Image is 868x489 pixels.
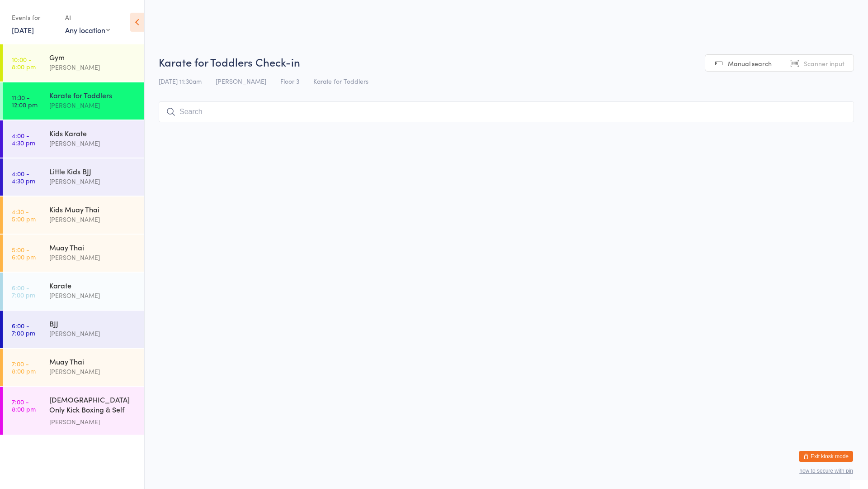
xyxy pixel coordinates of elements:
a: 7:00 -8:00 pmMuay Thai[PERSON_NAME] [3,349,144,386]
span: Manual search [728,59,772,68]
div: [PERSON_NAME] [49,176,137,187]
time: 5:00 - 6:00 pm [12,246,36,260]
time: 4:30 - 5:00 pm [12,208,36,222]
div: Muay Thai [49,356,137,366]
time: 7:00 - 8:00 pm [12,360,36,374]
div: [PERSON_NAME] [49,214,137,225]
div: [PERSON_NAME] [49,417,137,427]
time: 4:00 - 4:30 pm [12,170,35,184]
div: BJJ [49,318,137,328]
time: 4:00 - 4:30 pm [12,132,35,146]
div: [PERSON_NAME] [49,290,137,301]
a: 6:00 -7:00 pmBJJ[PERSON_NAME] [3,311,144,348]
div: Kids Muay Thai [49,204,137,214]
time: 11:30 - 12:00 pm [12,94,38,108]
div: Gym [49,52,137,62]
button: Exit kiosk mode [799,451,853,462]
div: Events for [12,10,56,25]
div: [PERSON_NAME] [49,328,137,339]
a: 7:00 -8:00 pm[DEMOGRAPHIC_DATA] Only Kick Boxing & Self Defence[PERSON_NAME] [3,387,144,435]
time: 6:00 - 7:00 pm [12,322,35,336]
div: [DEMOGRAPHIC_DATA] Only Kick Boxing & Self Defence [49,394,137,417]
div: Any location [65,25,110,35]
a: 11:30 -12:00 pmKarate for Toddlers[PERSON_NAME] [3,82,144,120]
a: 4:00 -4:30 pmKids Karate[PERSON_NAME] [3,120,144,158]
div: [PERSON_NAME] [49,62,137,72]
span: [PERSON_NAME] [216,77,266,86]
div: Kids Karate [49,128,137,138]
div: [PERSON_NAME] [49,366,137,377]
a: 5:00 -6:00 pmMuay Thai[PERSON_NAME] [3,235,144,272]
div: [PERSON_NAME] [49,100,137,110]
input: Search [159,101,854,122]
span: [DATE] 11:30am [159,77,202,86]
div: [PERSON_NAME] [49,252,137,263]
a: 4:00 -4:30 pmLittle Kids BJJ[PERSON_NAME] [3,158,144,196]
span: Floor 3 [280,77,299,86]
span: Scanner input [804,59,844,68]
time: 10:00 - 8:00 pm [12,56,36,70]
span: Karate for Toddlers [313,77,368,86]
a: [DATE] [12,25,34,35]
div: Little Kids BJJ [49,166,137,176]
div: Karate for Toddlers [49,90,137,100]
time: 7:00 - 8:00 pm [12,398,36,412]
div: [PERSON_NAME] [49,138,137,149]
h2: Karate for Toddlers Check-in [159,54,854,69]
div: Muay Thai [49,242,137,252]
div: At [65,10,110,25]
div: Karate [49,280,137,290]
a: 6:00 -7:00 pmKarate[PERSON_NAME] [3,273,144,310]
a: 4:30 -5:00 pmKids Muay Thai[PERSON_NAME] [3,197,144,234]
a: 10:00 -8:00 pmGym[PERSON_NAME] [3,44,144,81]
button: how to secure with pin [799,468,853,474]
time: 6:00 - 7:00 pm [12,284,35,298]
